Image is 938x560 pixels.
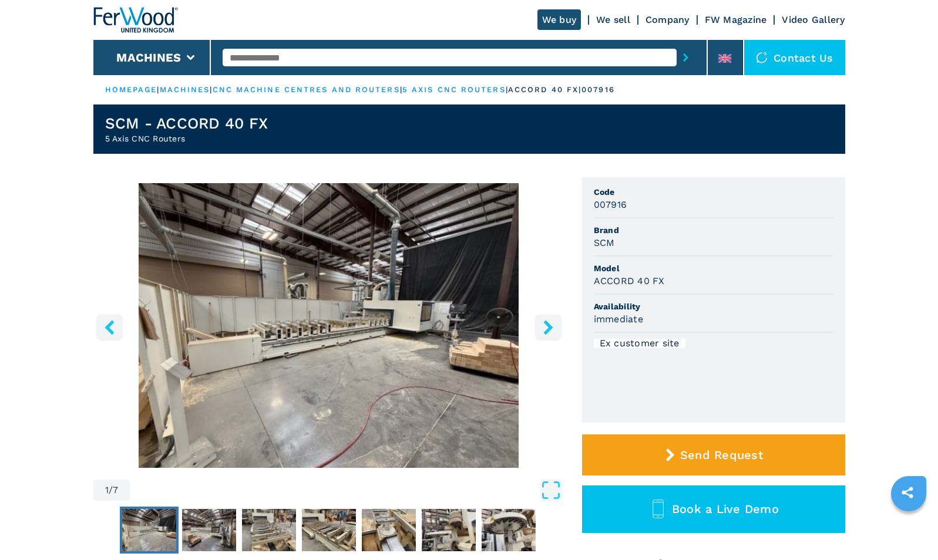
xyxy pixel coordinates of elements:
[581,85,615,95] p: 007916
[422,509,476,551] img: ea71ded0d3059cd9401d210fc4403ca2
[677,44,695,71] button: submit-button
[113,485,118,495] span: 7
[133,480,561,501] button: Open Fullscreen
[479,507,538,554] button: Go to Slide 7
[93,183,564,468] img: 5 Axis CNC Routers SCM ACCORD 40 FX
[160,85,210,94] a: machines
[680,448,763,462] span: Send Request
[508,85,581,95] p: accord 40 fx |
[116,50,181,65] button: Machines
[594,339,685,348] div: Ex customer site
[182,509,236,551] img: 296b060921b7543ecd109b2414514128
[300,507,358,554] button: Go to Slide 4
[213,85,400,94] a: cnc machine centres and routers
[506,85,508,94] span: |
[594,301,833,312] span: Availability
[672,502,779,516] span: Book a Live Demo
[594,262,833,274] span: Model
[594,274,665,288] h3: ACCORD 40 FX
[210,85,212,94] span: |
[240,507,298,554] button: Go to Slide 3
[482,509,536,551] img: 1912c56c318c70cb20b90d1dccf04872
[756,52,768,63] img: Contact us
[105,85,157,94] a: HOMEPAGE
[594,224,833,236] span: Brand
[594,198,627,211] h3: 007916
[302,509,356,551] img: 6e06ddab098d759ca624b14e661e0851
[594,236,615,249] h3: SCM
[582,485,845,533] button: Book a Live Demo
[645,14,690,25] a: Company
[582,434,845,475] button: Send Request
[594,186,833,198] span: Code
[109,485,113,495] span: /
[893,478,922,507] a: sharethis
[359,507,418,554] button: Go to Slide 5
[744,40,845,75] div: Contact us
[242,509,296,551] img: e491bfd79bece28f75d578dd9f495924
[402,85,506,94] a: 5 axis cnc routers
[93,183,564,468] div: Go to Slide 1
[180,507,238,554] button: Go to Slide 2
[120,507,179,554] button: Go to Slide 1
[96,314,123,340] button: left-button
[122,509,176,551] img: 6c4f3809d54494bac4809216c0419997
[782,14,845,25] a: Video Gallery
[400,85,402,94] span: |
[105,485,109,495] span: 1
[105,114,268,133] h1: SCM - ACCORD 40 FX
[537,9,581,30] a: We buy
[105,133,268,144] h2: 5 Axis CNC Routers
[535,314,562,340] button: right-button
[705,14,767,25] a: FW Magazine
[93,7,178,33] img: Ferwood
[362,509,416,551] img: 6ea5da06a8f600c2830b22ef35856184
[594,312,643,326] h3: immediate
[93,507,564,554] nav: Thumbnail Navigation
[157,85,159,94] span: |
[596,14,630,25] a: We sell
[888,507,929,551] iframe: Chat
[419,507,478,554] button: Go to Slide 6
